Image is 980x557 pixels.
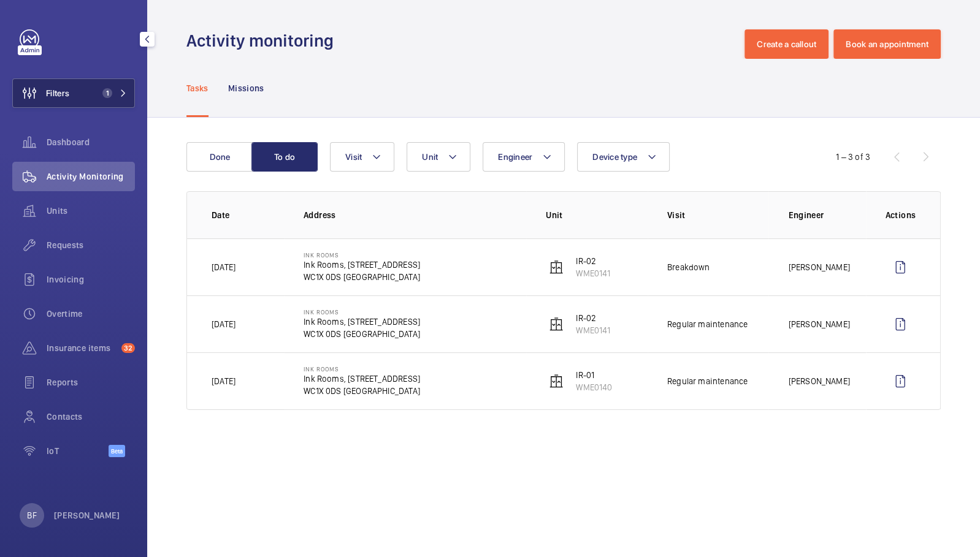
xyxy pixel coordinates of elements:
[251,142,318,172] button: To do
[12,78,135,108] button: Filters1
[47,376,135,388] span: Reports
[304,328,420,340] p: WC1X 0DS [GEOGRAPHIC_DATA]
[304,385,420,397] p: WC1X 0DS [GEOGRAPHIC_DATA]
[546,209,648,221] p: Unit
[186,29,341,52] h1: Activity monitoring
[667,318,748,330] p: Regular maintenance
[345,152,362,162] span: Visit
[330,142,394,172] button: Visit
[46,87,69,99] span: Filters
[667,375,748,387] p: Regular maintenance
[212,318,235,330] p: [DATE]
[304,316,420,328] p: Ink Rooms, [STREET_ADDRESS]
[102,88,112,98] span: 1
[836,151,870,163] div: 1 – 3 of 3
[212,261,235,273] p: [DATE]
[407,142,470,172] button: Unit
[576,312,610,324] p: IR-02
[833,29,941,59] button: Book an appointment
[667,209,769,221] p: Visit
[788,318,849,330] p: [PERSON_NAME]
[549,374,564,388] img: elevator.svg
[549,260,564,275] img: elevator.svg
[788,209,865,221] p: Engineer
[886,209,916,221] p: Actions
[27,509,36,521] p: BF
[228,82,264,94] p: Missions
[109,445,125,457] span: Beta
[47,205,135,217] span: Units
[549,317,564,332] img: elevator.svg
[745,29,829,59] button: Create a callout
[47,342,117,354] span: Insurance items
[576,267,610,279] p: WME0141
[304,365,420,373] p: Ink Rooms
[47,136,135,148] span: Dashboard
[498,152,532,162] span: Engineer
[577,142,670,172] button: Device type
[47,273,135,286] span: Invoicing
[47,445,109,457] span: IoT
[592,152,637,162] span: Device type
[304,209,526,221] p: Address
[212,375,235,387] p: [DATE]
[422,152,438,162] span: Unit
[47,411,135,423] span: Contacts
[483,142,565,172] button: Engineer
[576,255,610,267] p: IR-02
[186,82,209,94] p: Tasks
[576,369,612,381] p: IR-01
[576,324,610,336] p: WME0141
[788,261,849,273] p: [PERSON_NAME]
[304,373,420,385] p: Ink Rooms, [STREET_ADDRESS]
[304,308,420,316] p: Ink Rooms
[788,375,849,387] p: [PERSON_NAME]
[47,170,135,183] span: Activity Monitoring
[667,261,710,273] p: Breakdown
[304,251,420,259] p: Ink Rooms
[304,271,420,283] p: WC1X 0DS [GEOGRAPHIC_DATA]
[54,509,120,521] p: [PERSON_NAME]
[212,209,284,221] p: Date
[576,381,612,393] p: WME0140
[47,308,135,320] span: Overtime
[47,239,135,251] span: Requests
[304,259,420,271] p: Ink Rooms, [STREET_ADDRESS]
[186,142,253,172] button: Done
[121,343,135,353] span: 32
